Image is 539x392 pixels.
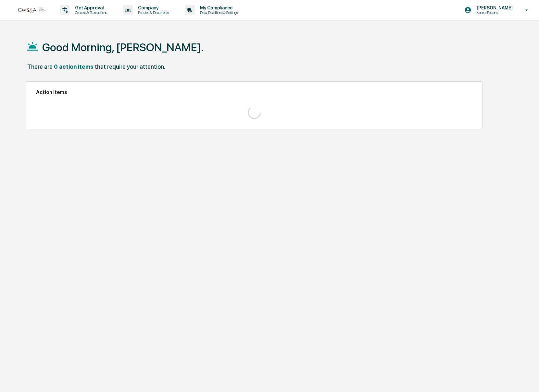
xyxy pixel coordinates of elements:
div: There are [27,63,53,70]
img: logo [16,7,47,13]
div: 0 action items [54,63,94,70]
iframe: Open customer support [518,371,536,388]
h1: Good Morning, [PERSON_NAME]. [42,41,204,54]
p: Content & Transactions [70,10,110,15]
p: Company [133,5,172,10]
h2: Action Items [36,89,473,95]
p: Get Approval [70,5,110,10]
div: that require your attention. [95,63,165,70]
p: Access Persons [471,10,516,15]
p: My Compliance [195,5,241,10]
p: [PERSON_NAME] [471,5,516,10]
p: Data, Deadlines & Settings [195,10,241,15]
p: Policies & Documents [133,10,172,15]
